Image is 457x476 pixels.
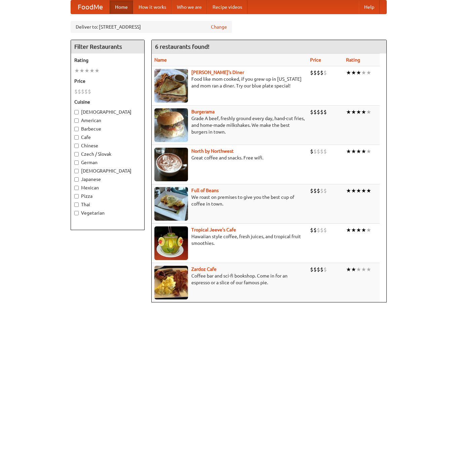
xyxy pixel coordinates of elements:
[361,187,366,194] li: ★
[154,194,305,207] p: We roast on premises to give you the best cup of coffee in town.
[84,88,88,95] li: $
[74,169,79,173] input: [DEMOGRAPHIC_DATA]
[154,187,188,221] img: beans.jpg
[74,78,141,84] h5: Price
[351,187,356,194] li: ★
[366,266,371,273] li: ★
[361,108,366,116] li: ★
[317,226,320,234] li: $
[313,187,317,194] li: $
[154,272,305,286] p: Coffee bar and sci-fi bookshop. Come in for an espresso or a slice of our famous pie.
[133,0,172,14] a: How it works
[366,69,371,76] li: ★
[361,69,366,76] li: ★
[74,168,141,174] label: [DEMOGRAPHIC_DATA]
[366,187,371,194] li: ★
[74,159,141,166] label: German
[310,226,313,234] li: $
[74,151,141,157] label: Czech / Slovak
[317,108,320,116] li: $
[310,187,313,194] li: $
[74,135,79,140] input: Cafe
[74,176,141,183] label: Japanese
[88,88,91,95] li: $
[361,226,366,234] li: ★
[74,142,141,149] label: Chinese
[356,226,361,234] li: ★
[351,226,356,234] li: ★
[191,148,234,154] a: North by Northwest
[356,266,361,273] li: ★
[366,108,371,116] li: ★
[110,0,133,14] a: Home
[154,69,188,103] img: sallys.jpg
[79,67,84,74] li: ★
[74,134,141,141] label: Cafe
[346,226,351,234] li: ★
[74,184,141,191] label: Mexican
[323,266,327,273] li: $
[313,108,317,116] li: $
[211,24,227,30] a: Change
[154,57,167,63] a: Name
[71,0,110,14] a: FoodMe
[356,108,361,116] li: ★
[207,0,247,14] a: Recipe videos
[155,43,210,50] ng-pluralize: 6 restaurants found!
[78,88,81,95] li: $
[313,148,317,155] li: $
[154,148,188,181] img: north.jpg
[74,193,141,199] label: Pizza
[74,152,79,156] input: Czech / Slovak
[351,148,356,155] li: ★
[351,69,356,76] li: ★
[74,201,141,208] label: Thai
[172,0,207,14] a: Who we are
[74,57,141,64] h5: Rating
[320,226,323,234] li: $
[317,187,320,194] li: $
[74,177,79,182] input: Japanese
[351,108,356,116] li: ★
[84,67,89,74] li: ★
[346,57,360,63] a: Rating
[346,187,351,194] li: ★
[351,266,356,273] li: ★
[191,227,236,232] a: Tropical Jeeve's Cafe
[366,148,371,155] li: ★
[74,110,79,114] input: [DEMOGRAPHIC_DATA]
[71,40,144,53] h4: Filter Restaurants
[356,187,361,194] li: ★
[320,148,323,155] li: $
[346,108,351,116] li: ★
[154,226,188,260] img: jeeves.jpg
[356,69,361,76] li: ★
[191,188,219,193] a: Full of Beans
[71,21,232,33] div: Deliver to: [STREET_ADDRESS]
[310,57,321,63] a: Price
[191,109,215,114] a: Burgerama
[154,233,305,247] p: Hawaiian style coffee, fresh juices, and tropical fruit smoothies.
[310,266,313,273] li: $
[320,187,323,194] li: $
[323,226,327,234] li: $
[154,76,305,89] p: Food like mom cooked, if you grew up in [US_STATE] and mom ran a diner. Try our blue plate special!
[191,266,217,272] a: Zardoz Cafe
[310,69,313,76] li: $
[154,266,188,299] img: zardoz.jpg
[361,266,366,273] li: ★
[320,69,323,76] li: $
[74,210,141,216] label: Vegetarian
[74,99,141,105] h5: Cuisine
[320,108,323,116] li: $
[310,148,313,155] li: $
[313,266,317,273] li: $
[191,70,244,75] a: [PERSON_NAME]'s Diner
[154,154,305,161] p: Great coffee and snacks. Free wifi.
[74,211,79,215] input: Vegetarian
[74,67,79,74] li: ★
